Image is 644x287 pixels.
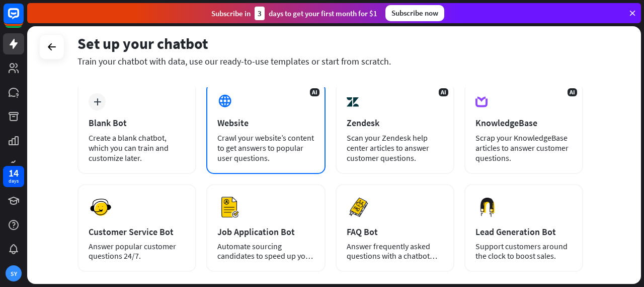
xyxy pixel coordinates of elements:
a: 14 days [3,166,24,187]
div: Set up your chatbot [77,34,583,53]
div: Answer popular customer questions 24/7. [89,242,185,261]
span: AI [439,88,448,96]
div: FAQ Bot [347,226,443,238]
div: Subscribe now [385,5,444,21]
div: Support customers around the clock to boost sales. [475,242,572,261]
div: Scan your Zendesk help center articles to answer customer questions. [347,133,443,163]
div: Scrap your KnowledgeBase articles to answer customer questions. [475,133,572,163]
div: Customer Service Bot [89,226,185,238]
div: SY [6,265,22,281]
span: AI [568,88,577,96]
div: Create a blank chatbot, which you can train and customize later. [89,133,185,163]
div: Subscribe in days to get your first month for $1 [211,7,377,20]
div: days [9,178,19,185]
div: Train your chatbot with data, use our ready-to-use templates or start from scratch. [77,55,583,67]
span: AI [310,88,319,96]
div: KnowledgeBase [475,117,572,129]
div: Answer frequently asked questions with a chatbot and save your time. [347,242,443,261]
div: Blank Bot [89,117,185,129]
i: plus [94,98,101,105]
div: Zendesk [347,117,443,129]
div: 14 [9,168,19,178]
div: Lead Generation Bot [475,226,572,238]
div: Crawl your website’s content to get answers to popular user questions. [217,133,314,163]
div: Automate sourcing candidates to speed up your hiring process. [217,242,314,261]
div: Website [217,117,314,129]
div: Job Application Bot [217,226,314,238]
button: Open LiveChat chat widget [8,4,38,34]
div: 3 [255,7,265,20]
